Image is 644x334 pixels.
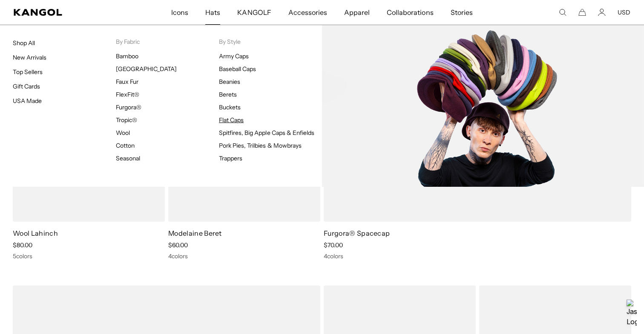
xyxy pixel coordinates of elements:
[13,97,42,105] a: USA Made
[219,52,249,60] a: Army Caps
[116,129,130,137] a: Wool
[168,241,188,249] span: $60.00
[116,52,138,60] a: Bamboo
[13,68,43,76] a: Top Sellers
[13,83,40,90] a: Gift Cards
[598,9,606,16] a: Account
[116,65,177,73] a: [GEOGRAPHIC_DATA]
[13,252,165,260] div: 5 colors
[324,252,631,260] div: 4 colors
[13,54,46,61] a: New Arrivals
[168,229,222,237] a: Modelaine Beret
[116,91,139,98] a: FlexFit®
[13,39,35,47] a: Shop All
[559,9,566,16] summary: Search here
[116,78,138,86] a: Faux Fur
[116,154,140,162] a: Seasonal
[219,78,240,86] a: Beanies
[219,103,241,111] a: Buckets
[116,38,219,46] p: By Fabric
[219,116,244,124] a: Flat Caps
[324,229,390,237] a: Furgora® Spacecap
[578,9,586,16] button: Cart
[324,241,343,249] span: $70.00
[116,116,137,124] a: Tropic®
[168,252,320,260] div: 4 colors
[219,129,314,137] a: Spitfires, Big Apple Caps & Enfields
[13,229,58,237] a: Wool Lahinch
[219,142,302,149] a: Pork Pies, Trilbies & Mowbrays
[116,103,141,111] a: Furgora®
[14,9,113,16] a: Kangol
[219,91,237,98] a: Berets
[116,142,135,149] a: Cotton
[219,65,256,73] a: Baseball Caps
[219,154,242,162] a: Trappers
[322,25,644,187] img: Flat_Caps.jpg
[13,241,32,249] span: $80.00
[219,38,322,46] p: By Style
[618,9,630,16] button: USD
